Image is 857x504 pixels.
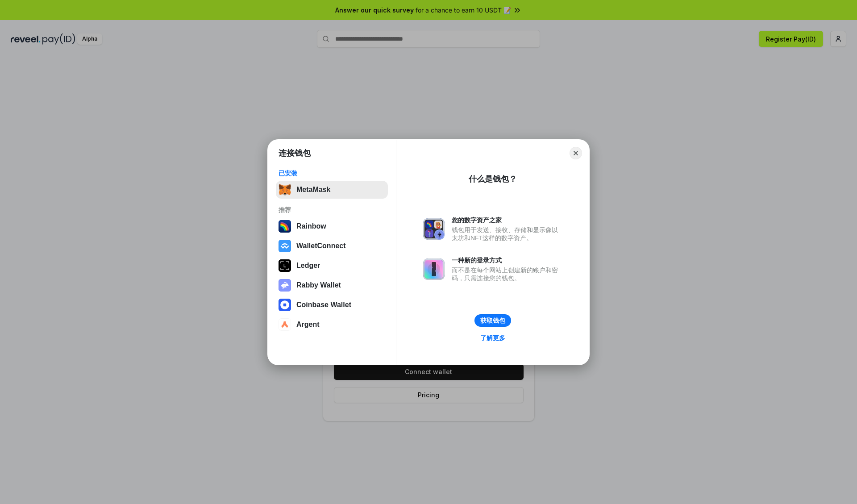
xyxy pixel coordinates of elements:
[480,317,505,325] div: 获取钱包
[279,299,291,311] img: svg+xml,%3Csvg%20width%3D%2228%22%20height%3D%2228%22%20viewBox%3D%220%200%2028%2028%22%20fill%3D...
[296,222,326,230] div: Rainbow
[279,259,291,272] img: svg+xml,%3Csvg%20xmlns%3D%22http%3A%2F%2Fwww.w3.org%2F2000%2Fsvg%22%20width%3D%2228%22%20height%3...
[423,218,445,240] img: svg+xml,%3Csvg%20xmlns%3D%22http%3A%2F%2Fwww.w3.org%2F2000%2Fsvg%22%20fill%3D%22none%22%20viewBox...
[480,334,505,342] div: 了解更多
[276,276,388,294] button: Rabby Wallet
[279,220,291,233] img: svg+xml,%3Csvg%20width%3D%22120%22%20height%3D%22120%22%20viewBox%3D%220%200%20120%20120%22%20fil...
[279,240,291,252] img: svg+xml,%3Csvg%20width%3D%2228%22%20height%3D%2228%22%20viewBox%3D%220%200%2028%2028%22%20fill%3D...
[296,262,320,270] div: Ledger
[296,242,346,250] div: WalletConnect
[296,301,351,309] div: Coinbase Wallet
[276,217,388,235] button: Rainbow
[279,206,385,214] div: 推荐
[276,316,388,333] button: Argent
[279,318,291,331] img: svg+xml,%3Csvg%20width%3D%2228%22%20height%3D%2228%22%20viewBox%3D%220%200%2028%2028%22%20fill%3D...
[474,314,511,327] button: 获取钱包
[475,332,511,344] a: 了解更多
[452,226,562,242] div: 钱包用于发送、接收、存储和显示像以太坊和NFT这样的数字资产。
[296,281,341,289] div: Rabby Wallet
[276,181,388,199] button: MetaMask
[469,174,517,184] div: 什么是钱包？
[452,266,562,282] div: 而不是在每个网站上创建新的账户和密码，只需连接您的钱包。
[296,321,320,329] div: Argent
[276,237,388,255] button: WalletConnect
[570,147,582,159] button: Close
[296,186,330,194] div: MetaMask
[423,258,445,280] img: svg+xml,%3Csvg%20xmlns%3D%22http%3A%2F%2Fwww.w3.org%2F2000%2Fsvg%22%20fill%3D%22none%22%20viewBox...
[452,256,562,264] div: 一种新的登录方式
[279,148,311,158] h1: 连接钱包
[279,169,385,177] div: 已安装
[452,216,562,224] div: 您的数字资产之家
[276,296,388,314] button: Coinbase Wallet
[279,279,291,292] img: svg+xml,%3Csvg%20xmlns%3D%22http%3A%2F%2Fwww.w3.org%2F2000%2Fsvg%22%20fill%3D%22none%22%20viewBox...
[276,257,388,275] button: Ledger
[279,183,291,196] img: svg+xml,%3Csvg%20fill%3D%22none%22%20height%3D%2233%22%20viewBox%3D%220%200%2035%2033%22%20width%...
